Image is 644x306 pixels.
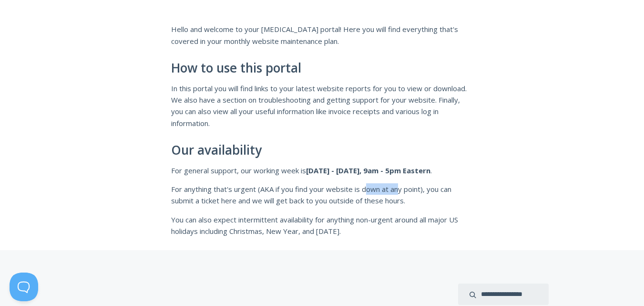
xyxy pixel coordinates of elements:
[458,284,549,305] input: search input
[171,23,473,47] p: Hello and welcome to your [MEDICAL_DATA] portal! Here you will find everything that's covered in ...
[171,143,473,158] h2: Our availability
[10,273,38,301] iframe: Toggle Customer Support
[171,83,473,129] p: In this portal you will find links to your latest website reports for you to view or download. We...
[306,166,430,175] strong: [DATE] - [DATE], 9am - 5pm Eastern
[171,183,473,207] p: For anything that's urgent (AKA if you find your website is down at any point), you can submit a ...
[171,165,473,176] p: For general support, our working week is .
[171,214,473,237] p: You can also expect intermittent availability for anything non-urgent around all major US holiday...
[171,61,473,75] h2: How to use this portal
